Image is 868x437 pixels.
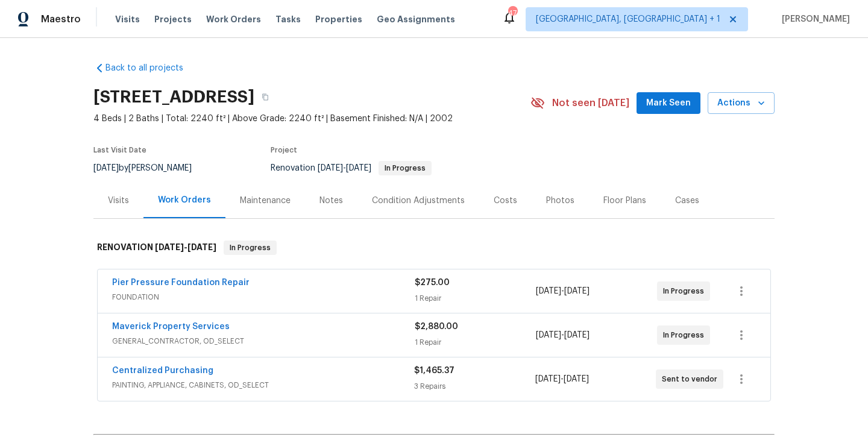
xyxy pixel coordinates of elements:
[112,278,250,287] a: Pier Pressure Foundation Repair
[536,329,590,341] span: -
[275,15,301,24] span: Tasks
[41,13,81,25] span: Maestro
[112,379,414,391] span: PAINTING, APPLIANCE, CABINETS, OD_SELECT
[415,292,536,304] div: 1 Repair
[603,195,646,207] div: Floor Plans
[93,164,119,172] span: [DATE]
[318,164,343,172] span: [DATE]
[187,243,216,251] span: [DATE]
[372,195,465,207] div: Condition Adjustments
[93,146,146,154] span: Last Visit Date
[271,146,297,154] span: Project
[536,331,561,339] span: [DATE]
[663,329,709,341] span: In Progress
[646,96,691,111] span: Mark Seen
[115,13,140,25] span: Visits
[97,241,216,255] h6: RENOVATION
[535,373,589,385] span: -
[346,164,371,172] span: [DATE]
[777,13,850,25] span: [PERSON_NAME]
[675,195,699,207] div: Cases
[318,164,371,172] span: -
[415,322,458,331] span: $2,880.00
[377,13,455,25] span: Geo Assignments
[93,161,206,175] div: by [PERSON_NAME]
[536,287,561,295] span: [DATE]
[564,287,590,295] span: [DATE]
[380,165,430,172] span: In Progress
[414,380,535,392] div: 3 Repairs
[93,228,775,267] div: RENOVATION [DATE]-[DATE]In Progress
[93,91,254,103] h2: [STREET_ADDRESS]
[564,331,590,339] span: [DATE]
[112,291,415,303] span: FOUNDATION
[546,195,574,207] div: Photos
[93,62,209,74] a: Back to all projects
[552,97,629,109] span: Not seen [DATE]
[112,366,213,375] a: Centralized Purchasing
[535,375,561,383] span: [DATE]
[155,243,184,251] span: [DATE]
[637,92,700,115] button: Mark Seen
[112,335,415,347] span: GENERAL_CONTRACTOR, OD_SELECT
[536,13,720,25] span: [GEOGRAPHIC_DATA], [GEOGRAPHIC_DATA] + 1
[154,13,192,25] span: Projects
[158,194,211,206] div: Work Orders
[717,96,765,111] span: Actions
[319,195,343,207] div: Notes
[415,278,450,287] span: $275.00
[271,164,432,172] span: Renovation
[240,195,291,207] div: Maintenance
[708,92,775,115] button: Actions
[564,375,589,383] span: [DATE]
[662,373,722,385] span: Sent to vendor
[508,7,517,19] div: 47
[112,322,230,331] a: Maverick Property Services
[315,13,362,25] span: Properties
[225,242,275,254] span: In Progress
[93,113,530,125] span: 4 Beds | 2 Baths | Total: 2240 ft² | Above Grade: 2240 ft² | Basement Finished: N/A | 2002
[254,86,276,108] button: Copy Address
[155,243,216,251] span: -
[414,366,454,375] span: $1,465.37
[494,195,517,207] div: Costs
[663,285,709,297] span: In Progress
[536,285,590,297] span: -
[415,336,536,348] div: 1 Repair
[206,13,261,25] span: Work Orders
[108,195,129,207] div: Visits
